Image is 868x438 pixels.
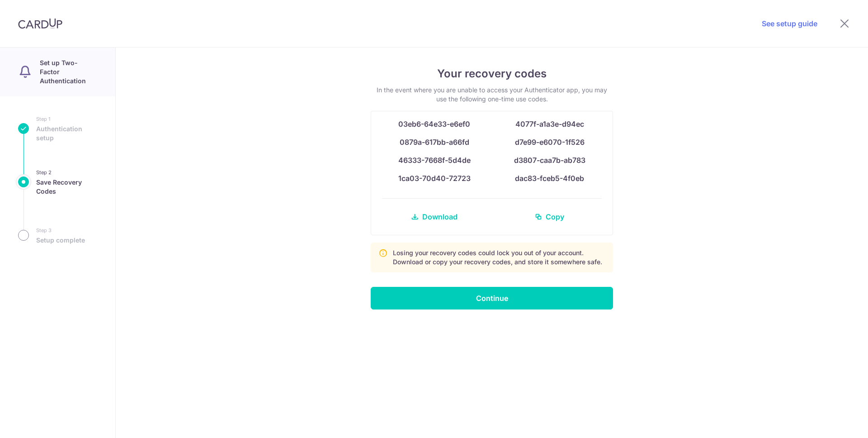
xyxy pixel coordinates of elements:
[36,236,85,245] span: Setup complete
[36,226,85,235] small: Step 3
[515,138,585,147] span: d7e99-e6070-1f526
[398,174,471,183] span: 1ca03-70d40-72723
[382,206,486,228] a: Download
[398,156,471,165] span: 46333-7668f-5d4de
[36,114,97,124] small: Step 1
[515,119,584,129] span: 4077f-a1a3e-d94ec
[36,124,97,143] span: Authentication setup
[398,119,470,129] span: 03eb6-64e33-e6ef0
[393,248,605,267] p: Losing your recovery codes could lock you out of your account. Download or copy your recovery cod...
[546,211,564,222] span: Copy
[40,58,97,86] p: Set up Two-Factor Authentication
[762,18,817,29] a: See setup guide
[422,211,458,222] span: Download
[371,287,613,309] input: Continue
[497,206,602,228] a: Copy
[515,174,584,183] span: dac83-fceb5-4f0eb
[18,18,62,29] img: CardUp
[371,66,613,82] h4: Your recovery codes
[400,138,469,147] span: 0879a-617bb-a66fd
[36,168,97,177] small: Step 2
[36,178,97,196] span: Save Recovery Codes
[514,156,585,165] span: d3807-caa7b-ab783
[371,86,613,104] p: In the event where you are unable to access your Authenticator app, you may use the following one...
